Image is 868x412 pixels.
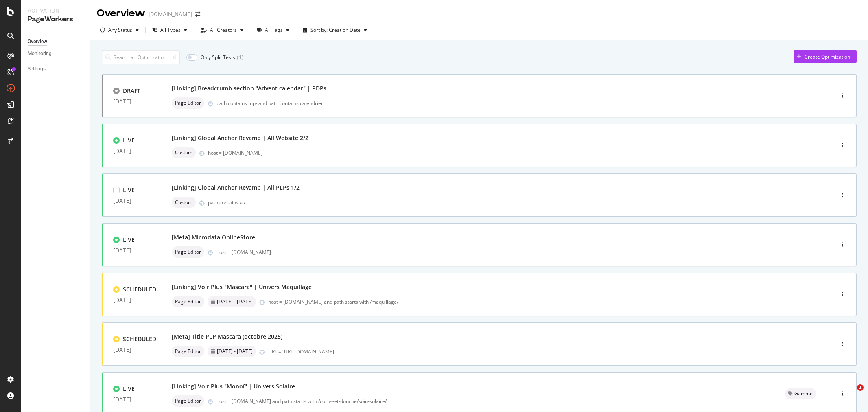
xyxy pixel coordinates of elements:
[123,335,156,343] div: SCHEDULED
[172,97,204,109] div: neutral label
[172,184,300,192] div: [Linking] Global Anchor Revamp | All PLPs 1/2
[160,28,181,33] div: All Types
[123,236,135,244] div: LIVE
[149,24,190,37] button: All Types
[175,150,192,155] span: Custom
[254,24,293,37] button: All Tags
[28,7,83,15] div: Activation
[216,100,800,107] div: path contains mp- and path contains calendrier
[195,11,200,17] div: arrow-right-arrow-left
[208,346,256,357] div: neutral label
[857,384,864,391] span: 1
[108,28,132,33] div: Any Status
[785,388,816,399] div: neutral label
[28,15,83,24] div: PageWorkers
[175,200,192,205] span: Custom
[172,333,282,341] div: [Meta] Title PLP Mascara (octobre 2025)
[201,54,235,61] div: Only Split Tests
[123,285,156,294] div: SCHEDULED
[237,53,243,61] div: ( 1 )
[175,250,201,254] span: Page Editor
[97,7,145,20] div: Overview
[172,296,204,307] div: neutral label
[300,24,370,37] button: Sort by: Creation Date
[197,24,247,37] button: All Creators
[175,349,201,354] span: Page Editor
[97,24,142,37] button: Any Status
[28,49,52,58] div: Monitoring
[175,299,201,304] span: Page Editor
[113,197,152,204] div: [DATE]
[28,65,46,73] div: Settings
[208,296,256,307] div: neutral label
[210,28,237,33] div: All Creators
[28,65,84,73] a: Settings
[123,186,135,194] div: LIVE
[175,101,201,105] span: Page Editor
[840,384,860,404] iframe: Intercom live chat
[310,28,361,33] div: Sort by: Creation Date
[268,348,800,355] div: URL = [URL][DOMAIN_NAME]
[172,147,196,158] div: neutral label
[172,382,295,390] div: [Linking] Voir Plus "Monoï" | Univers Solaire
[113,148,152,154] div: [DATE]
[113,98,152,105] div: [DATE]
[172,233,255,241] div: [Meta] Microdata OnlineStore
[149,10,192,18] div: [DOMAIN_NAME]
[208,199,800,206] div: path contains /c/
[216,398,765,405] div: host = [DOMAIN_NAME] and path starts with /corps-et-douche/soin-solaire/
[216,249,800,256] div: host = [DOMAIN_NAME]
[28,37,84,46] a: Overview
[123,87,140,95] div: DRAFT
[794,391,813,396] span: Gamme
[28,49,84,58] a: Monitoring
[113,247,152,254] div: [DATE]
[172,346,204,357] div: neutral label
[123,136,135,145] div: LIVE
[794,50,857,63] button: Create Optimization
[113,297,152,303] div: [DATE]
[265,28,283,33] div: All Tags
[28,37,47,46] div: Overview
[805,53,850,60] div: Create Optimization
[175,399,201,403] span: Page Editor
[217,299,253,304] span: [DATE] - [DATE]
[172,84,326,92] div: [Linking] Breadcrumb section "Advent calendar" | PDPs
[208,149,800,156] div: host = [DOMAIN_NAME]
[172,197,196,208] div: neutral label
[172,246,204,258] div: neutral label
[172,395,204,407] div: neutral label
[113,396,152,403] div: [DATE]
[113,346,152,353] div: [DATE]
[172,283,312,291] div: [Linking] Voir Plus "Mascara" | Univers Maquillage
[172,134,308,142] div: [Linking] Global Anchor Revamp | All Website 2/2
[102,50,180,64] input: Search an Optimization
[217,349,253,354] span: [DATE] - [DATE]
[123,385,135,393] div: LIVE
[268,298,800,305] div: host = [DOMAIN_NAME] and path starts with /maquillage/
